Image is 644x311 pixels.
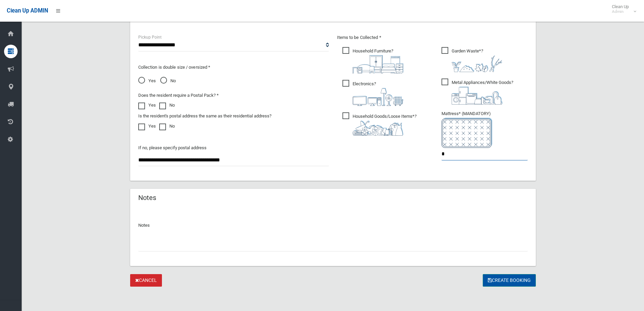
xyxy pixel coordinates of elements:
img: 36c1b0289cb1767239cdd3de9e694f19.png [452,87,502,105]
img: 394712a680b73dbc3d2a6a3a7ffe5a07.png [353,88,403,106]
span: Household Furniture [342,47,403,73]
label: If no, please specify postal address [138,144,207,152]
span: Electronics [342,80,403,106]
i: ? [353,48,403,73]
span: Mattress* (MANDATORY) [442,111,528,148]
img: e7408bece873d2c1783593a074e5cb2f.png [442,118,492,148]
p: Notes [138,221,528,229]
span: Clean Up ADMIN [7,7,48,14]
label: Does the resident require a Postal Pack? * [138,91,219,99]
i: ? [452,80,513,105]
p: Collection is double size / oversized * [138,63,329,71]
small: Admin [612,9,629,14]
img: 4fd8a5c772b2c999c83690221e5242e0.png [452,55,502,72]
label: No [159,101,175,109]
img: b13cc3517677393f34c0a387616ef184.png [353,120,403,136]
label: Is the resident's postal address the same as their residential address? [138,112,271,120]
header: Notes [130,191,164,204]
label: Yes [138,122,156,130]
label: Yes [138,101,156,109]
i: ? [452,48,502,72]
span: No [160,77,176,85]
label: No [159,122,175,130]
img: aa9efdbe659d29b613fca23ba79d85cb.png [353,55,403,73]
p: Items to be Collected * [337,34,528,42]
span: Household Goods/Loose Items* [342,112,416,136]
button: Create Booking [483,274,536,287]
i: ? [353,114,416,136]
span: Metal Appliances/White Goods [442,79,513,105]
span: Clean Up [609,4,636,14]
span: Yes [138,77,156,85]
i: ? [353,81,403,106]
a: Cancel [130,274,162,287]
span: Garden Waste* [442,47,502,72]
